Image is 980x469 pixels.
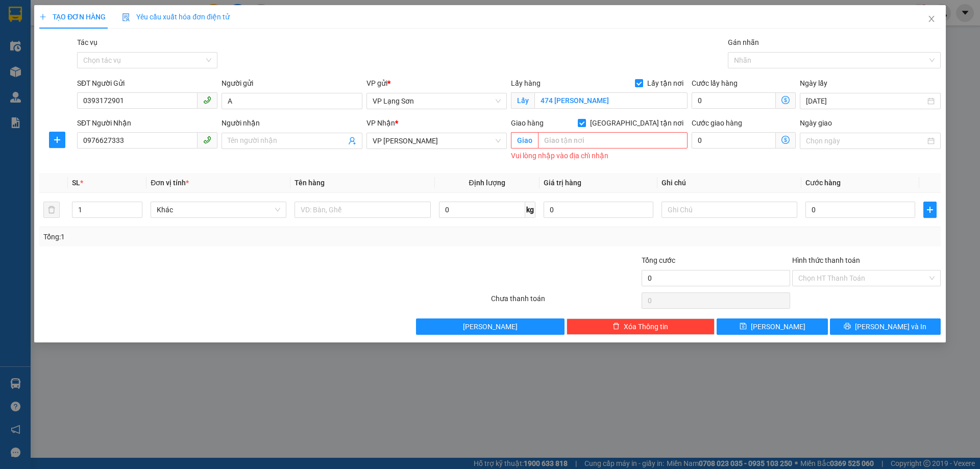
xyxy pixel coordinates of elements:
span: dollar-circle [781,96,790,104]
input: Lấy tận nơi [534,92,688,109]
span: phone [203,96,211,104]
button: save[PERSON_NAME] [717,318,827,335]
span: dollar-circle [781,136,790,144]
span: VP Nhận [366,119,395,127]
span: Tổng cước [642,256,675,264]
div: Chưa thanh toán [490,293,641,311]
button: printer[PERSON_NAME] và In [830,318,941,335]
span: user-add [348,137,356,145]
input: Cước lấy hàng [692,92,776,109]
input: Ngày giao [806,135,925,146]
label: Ngày giao [800,119,832,127]
span: plus [50,136,65,144]
button: [PERSON_NAME] [416,318,565,335]
button: plus [49,132,65,148]
span: Lấy tận nơi [643,78,688,89]
label: Hình thức thanh toán [792,256,860,264]
span: VP Minh Khai [373,133,501,149]
span: [PERSON_NAME] [463,321,518,332]
label: Ngày lấy [800,79,827,87]
span: Lấy hàng [511,79,541,87]
input: Giao tận nơi [538,132,688,149]
span: Giao hàng [511,119,544,127]
button: Close [917,5,946,34]
div: Người nhận [222,117,362,129]
input: Cước giao hàng [692,132,776,149]
span: plus [39,13,46,20]
div: VP gửi [366,78,507,89]
span: save [740,323,747,331]
div: SĐT Người Gửi [77,78,217,89]
span: [PERSON_NAME] và In [855,321,926,332]
input: Ngày lấy [806,95,925,107]
label: Gán nhãn [728,38,759,46]
button: delete [43,202,60,218]
span: Đơn vị tính [151,179,189,187]
span: close [927,15,936,23]
label: Cước giao hàng [692,119,742,127]
span: Giao [511,132,538,149]
span: plus [924,206,936,214]
div: SĐT Người Nhận [77,117,217,129]
span: Cước hàng [805,179,841,187]
span: phone [203,136,211,144]
input: Ghi Chú [661,202,797,218]
span: delete [612,323,620,331]
span: Yêu cầu xuất hóa đơn điện tử [122,13,230,21]
input: VD: Bàn, Ghế [295,202,430,218]
span: printer [844,323,851,331]
span: Lấy [511,92,534,109]
span: Xóa Thông tin [624,321,668,332]
span: Tên hàng [295,179,325,187]
th: Ghi chú [657,173,801,193]
label: Tác vụ [77,38,97,46]
span: kg [525,202,535,218]
span: VP Lạng Sơn [373,93,501,109]
label: Cước lấy hàng [692,79,738,87]
button: plus [923,202,937,218]
div: Tổng: 1 [43,231,378,242]
span: Khác [157,202,280,217]
input: 0 [544,202,653,218]
div: Người gửi [222,78,362,89]
span: TẠO ĐƠN HÀNG [39,13,106,21]
button: deleteXóa Thông tin [567,318,715,335]
img: icon [122,13,130,21]
span: SL [72,179,80,187]
span: Giá trị hàng [544,179,581,187]
span: [PERSON_NAME] [751,321,805,332]
div: Vui lòng nhập vào địa chỉ nhận [511,150,688,162]
span: [GEOGRAPHIC_DATA] tận nơi [586,117,688,129]
span: Định lượng [469,179,505,187]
